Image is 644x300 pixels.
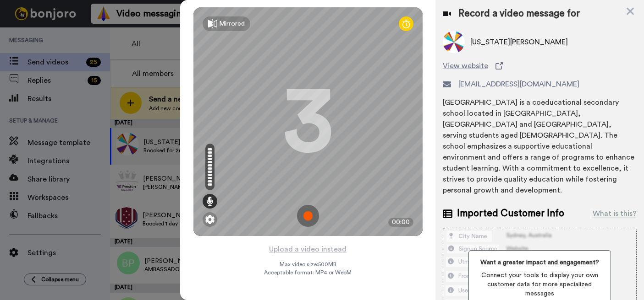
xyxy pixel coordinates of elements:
[14,19,170,49] div: message notification from Grant, 12w ago. Hi Graham, Overwhelmed with Bonjoro tasks and videos to...
[458,79,579,90] span: [EMAIL_ADDRESS][DOMAIN_NAME]
[443,60,488,71] span: View website
[476,271,603,298] span: Connect your tools to display your own customer data for more specialized messages
[21,27,35,42] img: Profile image for Grant
[266,243,349,255] button: Upload a video instead
[457,207,564,220] span: Imported Customer Info
[443,60,637,71] a: View website
[388,218,413,227] div: 00:00
[264,269,352,276] span: Acceptable format: MP4 or WebM
[283,87,333,156] div: 3
[443,97,637,196] div: [GEOGRAPHIC_DATA] is a coeducational secondary school located in [GEOGRAPHIC_DATA], [GEOGRAPHIC_D...
[205,215,215,224] img: ic_gear.svg
[40,26,158,35] p: Hi [PERSON_NAME], Overwhelmed with [PERSON_NAME] tasks and videos to do? Use Workflow Filters to ...
[297,205,319,227] img: ic_record_start.svg
[593,208,637,219] div: What is this?
[40,35,158,43] p: Message from Grant, sent 12w ago
[476,258,603,267] span: Want a greater impact and engagement?
[280,261,336,268] span: Max video size: 500 MB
